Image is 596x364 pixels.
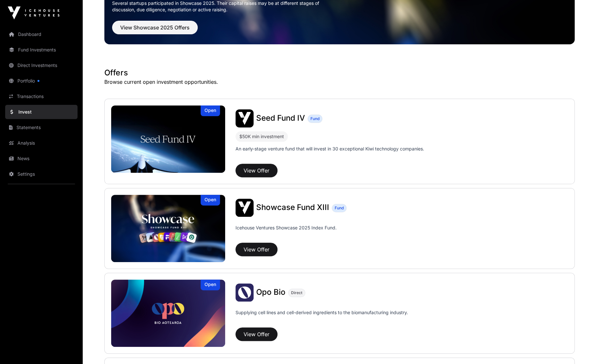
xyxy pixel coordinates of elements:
[291,290,302,295] span: Direct
[104,68,575,78] h1: Offers
[239,133,284,140] div: $50K min investment
[235,327,277,341] button: View Offer
[120,24,190,31] span: View Showcase 2025 Offers
[5,105,78,119] a: Invest
[111,105,225,173] img: Seed Fund IV
[235,109,254,127] img: Seed Fund IV
[256,204,329,212] a: Showcase Fund XIII
[564,333,596,364] iframe: Chat Widget
[235,309,408,316] p: Supplying cell lines and cell-derived ingredients to the biomanufacturing industry.
[5,136,78,150] a: Analysis
[5,27,78,41] a: Dashboard
[111,105,225,173] a: Seed Fund IVOpen
[235,199,254,217] img: Showcase Fund XIII
[235,283,254,302] img: Opo Bio
[5,43,78,57] a: Fund Investments
[111,280,225,347] a: Opo BioOpen
[5,89,78,104] a: Transactions
[5,58,78,72] a: Direct Investments
[335,205,344,211] span: Fund
[201,195,220,205] div: Open
[256,113,305,123] span: Seed Fund IV
[112,27,198,34] a: View Showcase 2025 Offers
[256,114,305,123] a: Seed Fund IV
[5,120,78,135] a: Statements
[256,287,286,297] span: Opo Bio
[201,105,220,116] div: Open
[8,6,59,19] img: Icehouse Ventures Logo
[235,146,424,152] p: An early-stage venture fund that will invest in 30 exceptional Kiwi technology companies.
[235,164,277,177] button: View Offer
[5,151,78,166] a: News
[104,78,575,86] p: Browse current open investment opportunities.
[235,243,277,256] button: View Offer
[235,225,337,231] p: Icehouse Ventures Showcase 2025 Index Fund.
[111,195,225,262] a: Showcase Fund XIIIOpen
[256,203,329,212] span: Showcase Fund XIII
[5,74,78,88] a: Portfolio
[235,131,288,142] div: $50K min investment
[201,280,220,290] div: Open
[256,288,286,297] a: Opo Bio
[111,195,225,262] img: Showcase Fund XIII
[310,116,319,121] span: Fund
[5,167,78,181] a: Settings
[111,280,225,347] img: Opo Bio
[112,21,198,34] button: View Showcase 2025 Offers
